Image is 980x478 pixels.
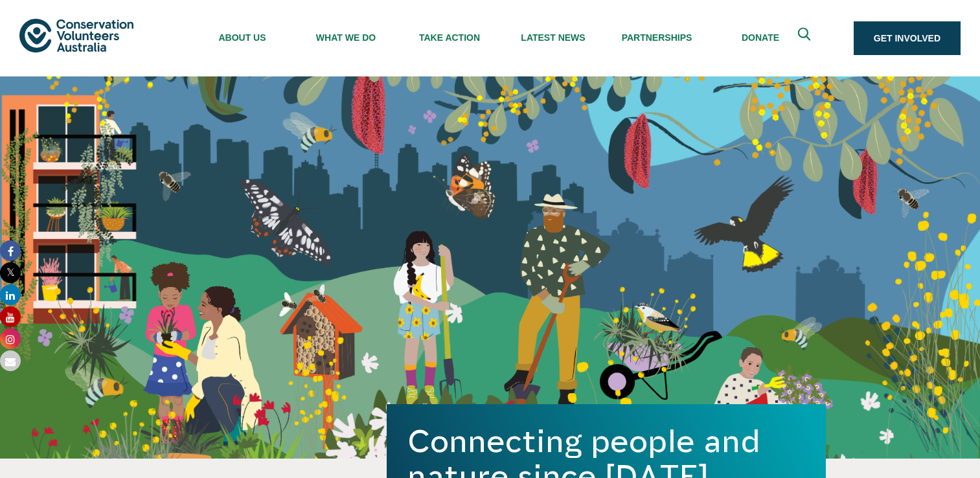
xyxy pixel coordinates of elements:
[797,28,814,49] span: Expand search box
[501,32,605,43] span: Latest News
[709,32,812,43] span: Donate
[190,32,294,43] span: About Us
[854,21,961,55] a: Get Involved
[790,23,821,54] button: Expand search box Close search box
[605,32,709,43] span: Partnerships
[398,32,501,43] span: Take Action
[294,32,398,43] span: What We Do
[19,19,133,52] img: logo.svg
